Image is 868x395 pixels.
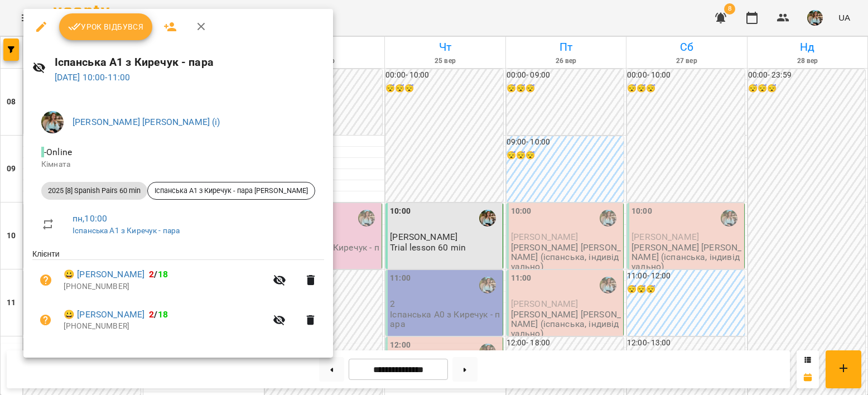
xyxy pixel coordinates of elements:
h6: Іспанська А1 з Киречук - пара [55,54,324,71]
button: Візит ще не сплачено. Додати оплату? [32,267,59,293]
a: 😀 [PERSON_NAME] [64,268,144,281]
a: пн , 10:00 [73,213,107,224]
p: Кімната [41,159,315,170]
p: [PHONE_NUMBER] [64,281,266,292]
button: Візит ще не сплачено. Додати оплату? [32,307,59,334]
span: 2 [149,309,154,320]
span: - Online [41,147,74,157]
span: Іспанська А1 з Киречук - пара [PERSON_NAME] [148,186,315,196]
b: / [149,309,168,320]
span: 18 [158,269,168,280]
p: [PHONE_NUMBER] [64,321,266,332]
a: 😀 [PERSON_NAME] [64,308,144,321]
div: Іспанська А1 з Киречук - пара [PERSON_NAME] [147,182,315,200]
span: 2 [149,269,154,280]
ul: Клієнти [32,248,324,344]
a: [PERSON_NAME] [PERSON_NAME] (і) [73,117,220,127]
b: / [149,269,168,280]
button: Урок відбувся [59,13,153,40]
span: 18 [158,309,168,320]
span: 2025 [8] Spanish Pairs 60 min [41,186,147,196]
span: Урок відбувся [68,20,144,33]
img: 856b7ccd7d7b6bcc05e1771fbbe895a7.jfif [41,111,64,133]
a: [DATE] 10:00-11:00 [55,72,131,83]
a: Іспанська А1 з Киречук - пара [73,226,180,235]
